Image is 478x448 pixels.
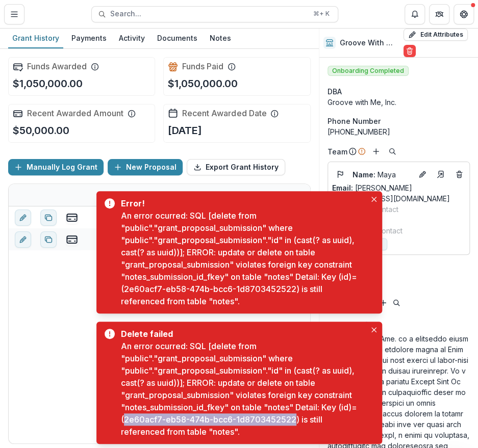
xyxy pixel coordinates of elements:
[177,184,254,206] div: Foundation
[416,168,429,180] button: Edit
[8,29,63,48] a: Grant History
[254,184,381,206] div: Grant Name
[404,29,468,41] button: Edit Attributes
[177,190,230,200] div: Foundation
[353,169,412,180] a: Name: Maya
[368,193,380,205] button: Close
[4,4,24,24] button: Toggle Menu
[121,197,362,209] div: Error!
[168,123,202,138] p: [DATE]
[100,184,177,206] div: Status
[67,31,111,45] div: Payments
[360,317,376,333] button: Linked binding
[153,31,202,45] div: Documents
[328,116,381,126] span: Phone Number
[121,328,362,340] div: Delete failed
[40,209,57,226] button: Duplicate proposal
[27,62,87,71] h2: Funds Awarded
[206,29,235,48] a: Notes
[332,166,348,182] button: Flag
[108,159,183,175] button: New Proposal
[15,231,31,248] button: edit
[67,29,111,48] a: Payments
[386,145,398,157] button: Search
[429,4,449,24] button: Partners
[91,6,338,22] button: Search...
[182,109,266,118] h2: Recent Awarded Date
[453,168,465,180] button: Deletes
[332,183,353,192] span: Email:
[328,146,347,157] p: Team
[153,29,202,48] a: Documents
[328,126,470,137] div: [PHONE_NUMBER]
[27,109,123,118] h2: Recent Awarded Amount
[66,233,78,246] button: view-payments
[8,31,63,45] div: Grant History
[353,170,375,179] span: Name :
[115,29,149,48] a: Activity
[353,169,412,180] p: Maya
[311,8,332,19] div: ⌘ + K
[168,76,238,91] p: $1,050,000.00
[328,66,409,76] span: Onboarding Completed
[377,297,389,309] button: Add
[390,297,402,309] button: Search
[182,62,223,71] h2: Funds Paid
[254,190,309,200] div: Grant Name
[8,159,104,175] button: Manually Log Grant
[328,278,470,288] div: --
[433,166,449,182] a: Go to contact
[328,97,470,108] div: Groove with Me, Inc.
[40,231,57,248] button: Duplicate proposal
[15,209,31,226] button: edit
[100,190,136,200] div: Status
[328,320,356,331] span: Mission
[187,159,285,175] button: Export Grant History
[404,45,416,57] button: Delete
[121,340,366,438] div: An error ocurred: SQL [delete from "public"."grant_proposal_submission" where "public"."grant_pro...
[110,10,307,18] span: Search...
[66,212,78,224] button: view-payments
[13,123,69,138] p: $50,000.00
[368,324,380,336] button: Close
[370,145,382,157] button: Add
[454,4,474,24] button: Get Help
[121,209,366,307] div: An error ocurred: SQL [delete from "public"."grant_proposal_submission" where "public"."grant_pro...
[405,4,425,24] button: Notifications
[332,182,465,204] a: Email: [PERSON_NAME][EMAIL_ADDRESS][DOMAIN_NAME]
[115,31,149,45] div: Activity
[13,76,83,91] p: $1,050,000.00
[328,86,342,97] span: DBA
[340,39,399,47] h2: Groove With Me Inc
[206,31,235,45] div: Notes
